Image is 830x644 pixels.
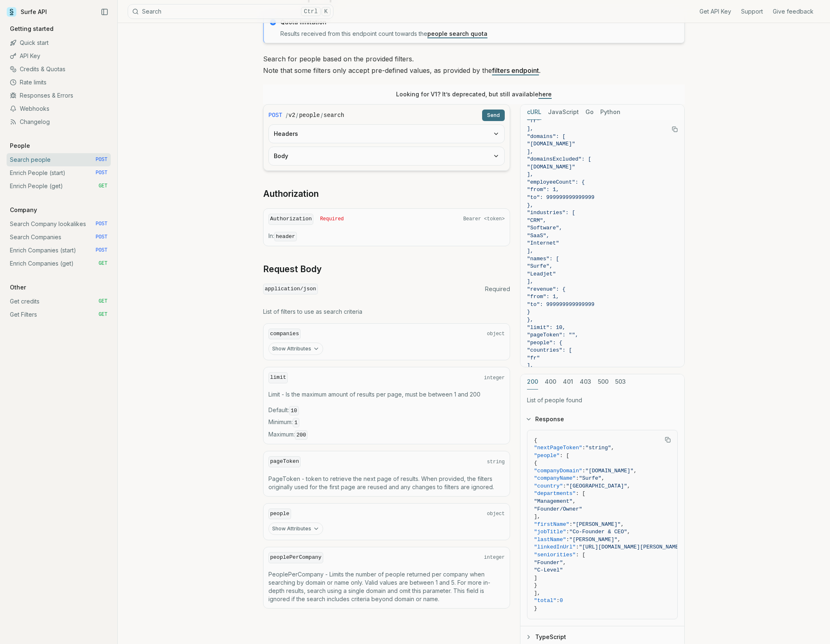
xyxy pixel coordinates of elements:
span: , [611,445,614,451]
span: Bearer <token> [463,216,505,222]
span: , [634,468,637,474]
span: Required [320,216,344,222]
code: 200 [295,430,308,440]
span: object [487,511,505,517]
span: "lastName" [534,537,566,543]
span: ], [527,278,534,285]
a: Authorization [263,188,319,200]
span: "limit": 10, [527,324,566,331]
span: Default : [268,406,505,415]
span: GET [98,298,107,305]
span: "pageToken": "", [527,332,578,338]
span: "Internet" [527,240,559,246]
p: Results received from this endpoint count towards the [280,30,679,38]
span: "seniorities" [534,552,576,558]
span: integer [484,375,505,381]
span: "people" [534,453,560,459]
span: "to": 999999999999999 [527,301,595,308]
span: "Leadjet" [527,271,556,277]
span: "Software", [527,225,562,231]
span: GET [98,311,107,318]
p: List of filters to use as search criteria [263,308,510,316]
span: "country" [534,483,563,489]
span: Maximum : [268,430,505,439]
span: POST [96,247,107,254]
span: POST [96,234,107,240]
span: : [582,468,585,474]
code: limit [268,372,288,383]
span: , [602,475,605,481]
div: Response [520,430,684,626]
button: Collapse Sidebar [98,6,111,18]
span: : [582,445,585,451]
button: JavaScript [548,105,579,120]
span: ], [527,149,534,155]
span: "to": 999999999999999 [527,194,595,201]
span: / [321,111,323,119]
a: Enrich People (get) GET [7,180,111,193]
span: "[DOMAIN_NAME]" [527,164,575,170]
a: Get API Key [699,7,731,16]
span: "domainsExcluded": [ [527,156,591,162]
a: Quick start [7,36,111,49]
code: 10 [289,406,299,415]
span: : [566,529,569,535]
span: GET [98,183,107,189]
span: , [563,560,566,566]
code: companies [268,329,301,340]
span: }, [527,317,534,323]
button: Response [520,408,684,430]
span: "fr" [527,118,540,124]
button: cURL [527,105,541,120]
span: / [286,111,288,119]
code: header [274,232,297,241]
span: , [627,529,630,535]
kbd: Ctrl [301,7,321,16]
span: "employeeCount": { [527,179,585,185]
span: "people": { [527,340,562,346]
span: Minimum : [268,418,505,427]
span: "SaaS", [527,233,550,239]
span: : [563,483,566,489]
span: "companyName" [534,475,576,481]
span: "jobTitle" [534,529,566,535]
span: "revenue": { [527,286,566,292]
code: Authorization [268,214,313,225]
button: 200 [527,374,538,390]
span: "C-Level" [534,567,563,573]
span: ], [527,362,534,369]
span: ], [527,171,534,177]
span: Required [485,285,510,293]
span: "industries": [ [527,210,575,216]
span: }, [527,202,534,208]
p: Company [7,206,40,214]
a: Responses & Errors [7,89,111,102]
button: Send [482,110,505,121]
a: filters endpoint [492,66,539,75]
button: SearchCtrlK [128,4,333,19]
span: "Surfe", [527,263,553,269]
span: "Co-Founder & CEO" [569,529,627,535]
a: Give feedback [773,7,814,16]
span: GET [98,260,107,267]
a: Search Company lookalikes POST [7,217,111,231]
span: "[GEOGRAPHIC_DATA]" [566,483,627,489]
span: "string" [585,445,611,451]
button: 503 [615,374,626,390]
code: application/json [263,284,318,295]
span: POST [96,221,107,227]
a: Search Companies POST [7,231,111,244]
span: : [576,475,579,481]
a: Webhooks [7,102,111,115]
span: "from": 1, [527,294,559,300]
button: Python [600,105,620,120]
code: pageToken [268,456,301,467]
a: Get credits GET [7,295,111,308]
code: v2 [289,111,296,119]
button: 400 [545,374,556,390]
a: people search quota [427,30,487,37]
span: "domains": [ [527,133,566,140]
p: Limit - Is the maximum amount of results per page, must be between 1 and 200 [268,390,505,399]
span: , [573,498,576,504]
p: People [7,142,33,150]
